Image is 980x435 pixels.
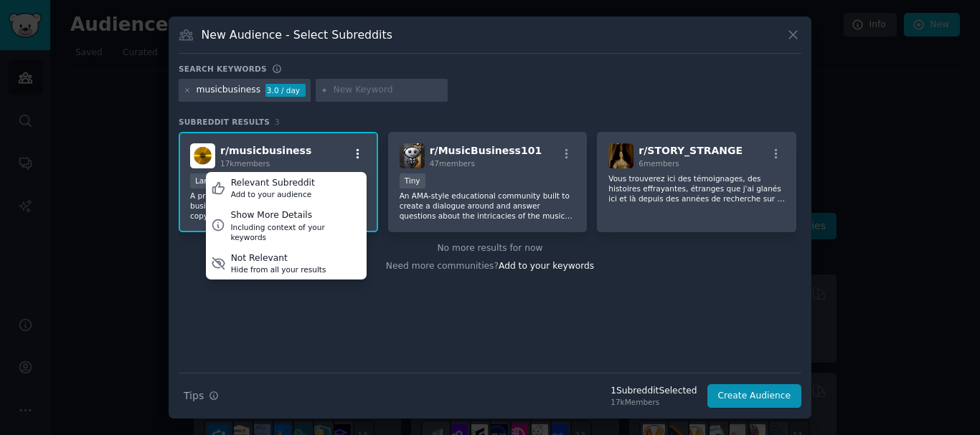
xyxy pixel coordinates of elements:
div: musicbusiness [197,84,261,97]
span: 3 [275,118,280,126]
p: A professional community focused on music business, publishing, licensing, royalties, copyright, ... [190,191,367,221]
input: New Keyword [334,84,443,97]
span: r/ musicbusiness [220,145,311,156]
h3: Search keywords [179,64,267,74]
div: Including context of your keywords [230,222,361,242]
div: 17k Members [611,397,697,407]
span: r/ MusicBusiness101 [430,145,542,156]
div: Large [190,173,222,188]
img: STORY_STRANGE [608,143,633,168]
span: r/ STORY_STRANGE [639,145,743,156]
div: No more results for now [179,242,801,255]
button: Tips [179,383,224,408]
img: MusicBusiness101 [400,143,425,168]
span: 47 members [430,159,475,168]
span: 17k members [220,159,270,168]
div: Relevant Subreddit [231,177,315,190]
div: Need more communities? [179,255,801,273]
span: Tips [184,388,204,403]
div: Add to your audience [231,189,315,199]
div: Hide from all your results [231,264,326,274]
div: 1 Subreddit Selected [611,385,697,398]
div: 3.0 / day [265,84,306,97]
span: Subreddit Results [179,117,270,127]
span: Add to your keywords [499,261,594,271]
img: musicbusiness [190,143,215,168]
p: An AMA-style educational community built to create a dialogue around and answer questions about t... [400,191,576,221]
h3: New Audience - Select Subreddits [202,27,392,42]
button: Create Audience [707,384,802,408]
p: Vous trouverez ici des témoignages, des histoires effrayantes, étranges que j'ai glanés ici et là... [608,173,785,204]
span: 6 members [639,159,679,168]
div: Not Relevant [231,252,326,265]
div: Show More Details [230,209,361,222]
div: Tiny [400,173,425,188]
